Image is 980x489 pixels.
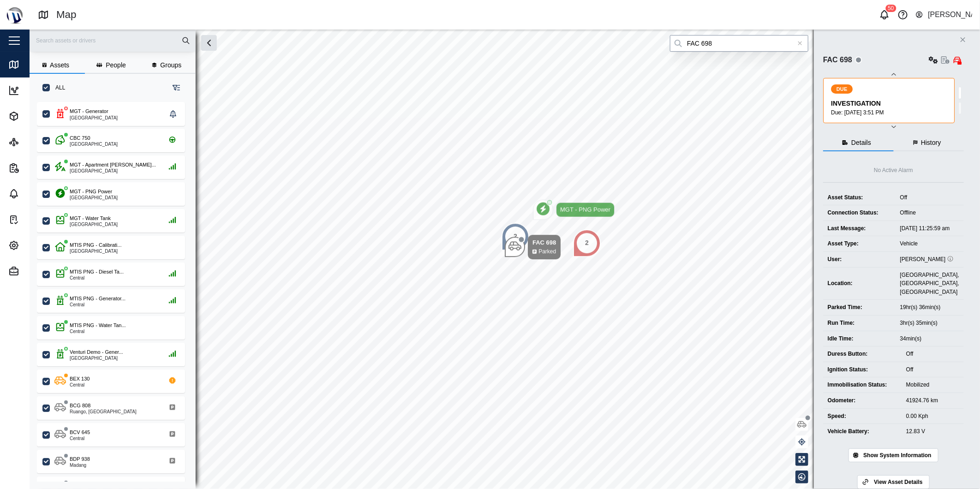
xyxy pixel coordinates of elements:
div: Reports [24,163,54,173]
div: INVESTIGATION [831,99,949,109]
div: Off [906,350,959,358]
div: 2 [514,232,517,242]
div: Last Message: [828,224,891,233]
div: [GEOGRAPHIC_DATA] [70,116,118,120]
div: [GEOGRAPHIC_DATA] [70,169,156,173]
div: Asset Status: [828,193,891,202]
div: Map marker [502,223,529,250]
div: [PERSON_NAME] [900,255,959,264]
div: Assets [24,111,51,121]
div: 12.83 V [906,427,959,436]
div: MGT - PNG Power [560,205,610,215]
div: MTIS PNG - Generator... [70,295,125,303]
div: MTIS PNG - Calibrati... [70,241,121,249]
span: Details [851,139,871,146]
div: Map marker [533,200,615,220]
input: Search by People, Asset, Geozone or Place [670,35,808,52]
div: MGT - PNG Power [70,188,112,196]
div: Idle Time: [828,334,891,343]
span: Groups [160,62,181,68]
div: FAC 698 [532,238,556,247]
div: Offline [900,209,959,217]
div: Map marker [573,229,601,257]
div: No Active Alarm [874,166,913,175]
div: [DATE] 11:25:59 am [900,224,959,233]
label: ALL [50,84,65,91]
div: Vehicle [900,239,959,248]
div: BCV 645 [70,429,90,436]
button: [PERSON_NAME] [915,8,973,21]
div: 0.00 Kph [906,412,959,421]
div: [GEOGRAPHIC_DATA] [70,142,118,147]
div: Duress Button: [828,350,897,358]
span: People [106,62,126,68]
img: Main Logo [5,5,25,25]
div: Asset Type: [828,239,891,248]
div: Off [906,365,959,374]
div: Tasks [24,215,48,225]
canvas: Map [30,30,980,489]
div: Central [70,383,90,388]
div: CBC 750 [70,134,90,142]
div: Settings [24,240,55,250]
div: Parked Time: [828,303,891,312]
div: 2 [585,238,589,248]
div: [GEOGRAPHIC_DATA] [70,249,121,254]
div: Odometer: [828,396,897,405]
div: MTIS PNG - Water Tan... [70,322,126,329]
div: Map marker [505,235,561,259]
div: Map [24,60,44,70]
div: User: [828,255,891,264]
div: Immobilisation Status: [828,381,897,389]
div: MGT - Water Tank [70,215,111,222]
div: Central [70,436,90,441]
div: Off [900,193,959,202]
div: Admin [24,266,50,276]
div: BDP 938 [70,455,90,463]
div: 41924.76 km [906,396,959,405]
div: BCG 808 [70,402,90,410]
div: BEX 130 [70,375,90,383]
a: View Asset Details [857,475,930,489]
div: Run Time: [828,319,891,328]
div: Central [70,303,125,307]
span: Show System Information [863,449,931,462]
div: Central [70,329,126,334]
div: [GEOGRAPHIC_DATA] [70,196,118,200]
div: MTIS PNG - Diesel Ta... [70,268,124,276]
div: 19hr(s) 36min(s) [900,303,959,312]
div: Ruango, [GEOGRAPHIC_DATA] [70,410,137,414]
div: Map [56,7,77,23]
div: [GEOGRAPHIC_DATA] [70,356,123,361]
div: Due: [DATE] 3:51 PM [831,108,949,117]
div: Ignition Status: [828,365,897,374]
div: Speed: [828,412,897,421]
span: History [921,139,941,146]
div: Mobilized [906,381,959,389]
div: Madang [70,463,90,468]
div: [GEOGRAPHIC_DATA], [GEOGRAPHIC_DATA], [GEOGRAPHIC_DATA] [900,271,959,297]
div: 3hr(s) 35min(s) [900,319,959,328]
div: 34min(s) [900,334,959,343]
span: Assets [50,62,69,68]
div: FAC 698 [823,54,852,66]
span: View Asset Details [874,476,922,489]
div: MGT - Generator [70,107,108,115]
div: [PERSON_NAME] [928,9,972,21]
div: Venturi Demo - Gener... [70,348,123,356]
div: Central [70,276,124,280]
div: Sites [24,137,46,147]
div: Alarms [24,189,52,199]
input: Search assets or drivers [35,34,190,48]
div: 50 [885,5,896,12]
div: grid [37,99,195,482]
div: Parked [538,247,556,256]
div: Connection Status: [828,209,891,217]
div: Dashboard [24,85,63,95]
div: MGT - Apartment [PERSON_NAME]... [70,161,156,169]
div: Location: [828,279,891,288]
div: Vehicle Battery: [828,427,897,436]
div: [GEOGRAPHIC_DATA] [70,222,118,227]
span: DUE [837,85,848,93]
button: Show System Information [849,448,938,462]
